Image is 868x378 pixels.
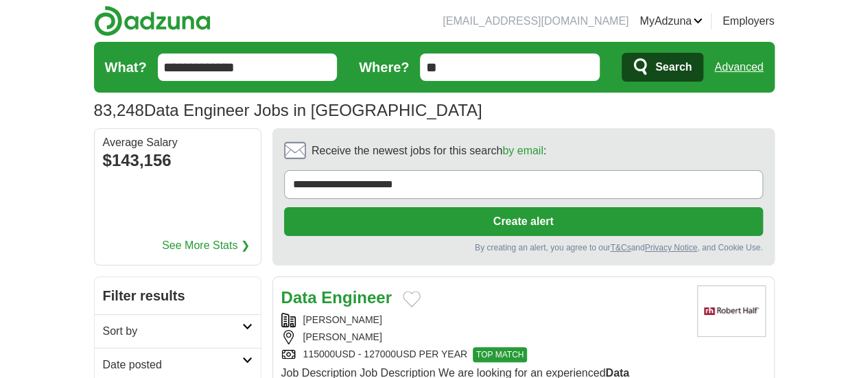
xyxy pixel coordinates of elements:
[359,57,409,78] label: Where?
[714,54,763,81] a: Advanced
[723,13,775,29] a: Employers
[644,243,697,252] a: Privacy Notice
[105,57,147,78] label: What?
[94,101,482,119] h1: Data Engineer Jobs in [GEOGRAPHIC_DATA]
[443,13,629,29] li: [EMAIL_ADDRESS][DOMAIN_NAME]
[281,330,686,344] div: [PERSON_NAME]
[303,314,382,325] a: [PERSON_NAME]
[610,243,631,252] a: T&Cs
[95,277,261,314] h2: Filter results
[103,137,253,148] div: Average Salary
[284,207,763,236] button: Create alert
[95,314,261,348] a: Sort by
[312,143,546,159] span: Receive the newest jobs for this search :
[622,53,703,82] button: Search
[655,54,692,81] span: Search
[94,98,144,123] span: 83,248
[103,148,253,173] div: $143,156
[103,323,242,340] h2: Sort by
[94,5,211,36] img: Adzuna logo
[321,288,392,307] strong: Engineer
[640,13,703,29] a: MyAdzuna
[281,288,317,307] strong: Data
[403,291,421,307] button: Add to favorite jobs
[162,237,250,254] a: See More Stats ❯
[103,357,242,373] h2: Date posted
[697,285,766,337] img: Robert Half logo
[473,347,527,362] span: TOP MATCH
[502,145,543,156] a: by email
[281,347,686,362] div: 115000USD - 127000USD PER YEAR
[284,241,763,254] div: By creating an alert, you agree to our and , and Cookie Use.
[281,288,392,307] a: Data Engineer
